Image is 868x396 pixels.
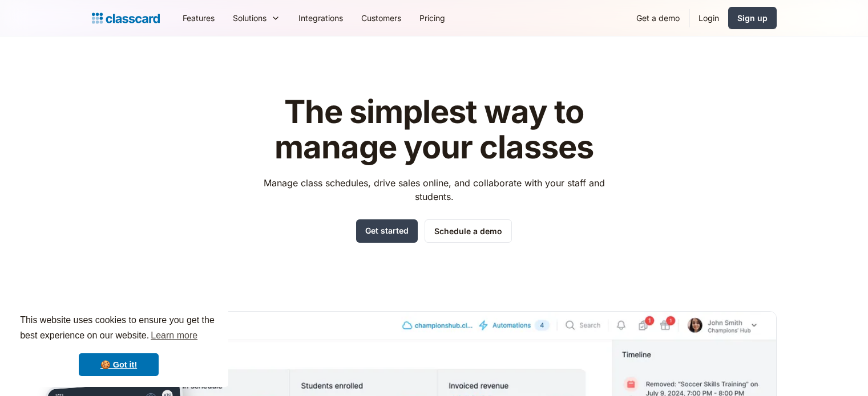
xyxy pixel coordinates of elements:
[410,5,454,31] a: Pricing
[356,219,418,243] a: Get started
[253,95,615,165] h1: The simplest way to manage your classes
[289,5,352,31] a: Integrations
[352,5,410,31] a: Customers
[173,5,224,31] a: Features
[224,5,289,31] div: Solutions
[689,5,728,31] a: Login
[149,327,199,344] a: learn more about cookies
[627,5,689,31] a: Get a demo
[92,10,160,26] a: Logo
[425,219,512,243] a: Schedule a demo
[728,7,777,29] a: Sign up
[253,176,615,203] p: Manage class schedules, drive sales online, and collaborate with your staff and students.
[9,303,228,387] div: cookieconsent
[20,313,217,344] span: This website uses cookies to ensure you get the best experience on our website.
[737,12,768,24] div: Sign up
[79,353,159,376] a: dismiss cookie message
[233,12,267,24] div: Solutions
